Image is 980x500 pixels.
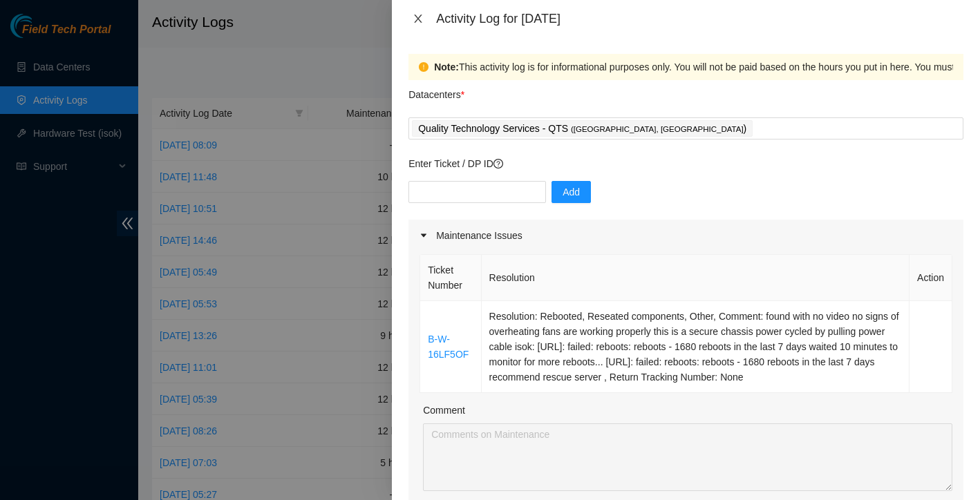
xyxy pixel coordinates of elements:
a: B-W-16LF5OF [428,334,469,360]
span: ( [GEOGRAPHIC_DATA], [GEOGRAPHIC_DATA] [571,125,744,133]
span: caret-right [420,231,428,240]
th: Resolution [482,255,910,301]
button: Add [552,181,591,203]
span: question-circle [493,159,503,169]
textarea: Comment [423,423,952,491]
span: Add [563,184,580,200]
p: Quality Technology Services - QTS ) [418,121,746,137]
p: Enter Ticket / DP ID [408,156,963,171]
th: Ticket Number [420,255,481,301]
div: Maintenance Issues [408,220,963,251]
span: close [413,13,424,24]
strong: Note: [434,59,459,75]
label: Comment [423,403,465,418]
span: exclamation-circle [419,62,428,72]
button: Close [408,12,428,26]
p: Datacenters [408,80,464,102]
div: Activity Log for [DATE] [436,11,963,26]
td: Resolution: Rebooted, Reseated components, Other, Comment: found with no video no signs of overhe... [482,301,910,393]
th: Action [910,255,952,301]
